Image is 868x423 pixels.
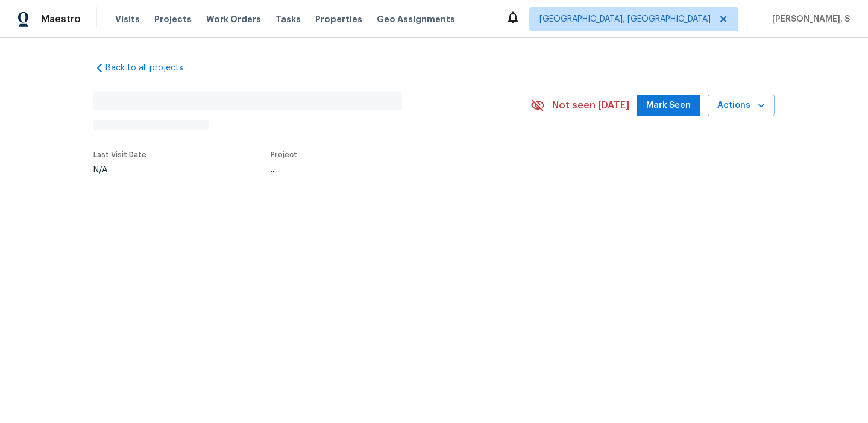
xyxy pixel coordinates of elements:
[708,95,775,117] button: Actions
[115,13,140,25] span: Visits
[93,166,146,174] div: N/A
[637,95,700,117] button: Mark Seen
[154,13,192,25] span: Projects
[767,13,850,25] span: [PERSON_NAME]. S
[377,13,455,25] span: Geo Assignments
[646,98,691,113] span: Mark Seen
[41,13,81,25] span: Maestro
[275,15,301,23] span: Tasks
[315,13,362,25] span: Properties
[552,99,629,111] span: Not seen [DATE]
[93,151,146,158] span: Last Visit Date
[271,151,297,158] span: Project
[271,166,502,174] div: ...
[539,13,711,25] span: [GEOGRAPHIC_DATA], [GEOGRAPHIC_DATA]
[206,13,261,25] span: Work Orders
[717,98,765,113] span: Actions
[93,62,209,74] a: Back to all projects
